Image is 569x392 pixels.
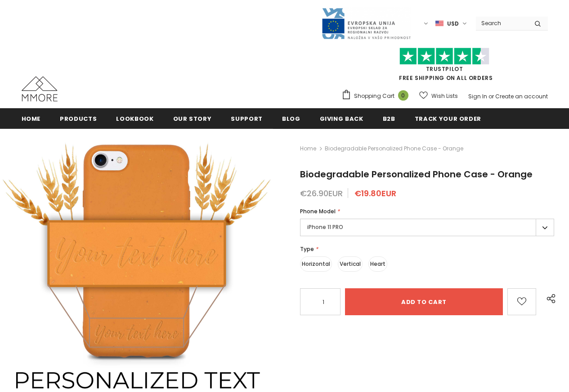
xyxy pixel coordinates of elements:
[338,256,363,272] label: Vertical
[476,17,528,30] input: Search Site
[383,115,395,123] span: B2B
[300,168,533,181] span: Biodegradable Personalized Phone Case - Orange
[173,115,212,123] span: Our Story
[231,108,263,128] a: support
[341,52,548,82] span: FREE SHIPPING ON ALL ORDERS
[488,92,494,100] span: or
[231,115,263,123] span: support
[419,88,458,104] a: Wish Lists
[22,115,41,123] span: Home
[300,256,332,272] label: Horizontal
[345,288,503,315] input: Add to cart
[354,92,394,101] span: Shopping Cart
[321,19,411,27] a: Javni Razpis
[300,143,316,154] a: Home
[321,7,411,40] img: Javni Razpis
[22,108,41,128] a: Home
[60,115,97,123] span: Products
[282,108,300,128] a: Blog
[22,76,58,101] img: MMORE Cases
[60,108,97,128] a: Products
[116,108,153,128] a: Lookbook
[300,219,554,236] label: iPhone 11 PRO
[435,20,444,27] img: USD
[300,188,343,199] span: €26.90EUR
[173,108,212,128] a: Our Story
[116,115,153,123] span: Lookbook
[300,207,336,215] span: Phone Model
[495,92,548,100] a: Create an account
[320,115,363,123] span: Giving back
[415,108,481,128] a: Track your order
[383,108,395,128] a: B2B
[447,19,459,28] span: USD
[354,188,396,199] span: €19.80EUR
[341,89,413,103] a: Shopping Cart 0
[368,256,387,272] label: Heart
[398,90,408,101] span: 0
[468,92,487,100] a: Sign In
[300,245,314,253] span: Type
[431,92,458,101] span: Wish Lists
[426,65,463,73] a: Trustpilot
[282,115,300,123] span: Blog
[415,115,481,123] span: Track your order
[399,48,489,65] img: Trust Pilot Stars
[325,143,463,154] span: Biodegradable Personalized Phone Case - Orange
[320,108,363,128] a: Giving back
